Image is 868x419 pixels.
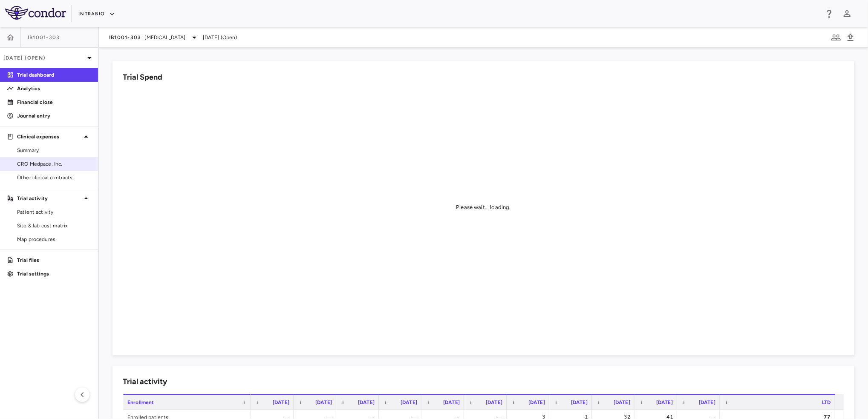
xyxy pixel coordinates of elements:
span: Site & lab cost matrix [17,222,91,230]
div: Please wait... loading. [456,204,510,211]
p: Clinical expenses [17,133,81,141]
span: IB1001-303 [109,34,141,41]
p: Trial files [17,256,91,264]
span: Patient activity [17,208,91,216]
p: Journal entry [17,112,91,120]
span: LTD [822,399,831,405]
span: [DATE] [315,399,332,405]
h6: Trial activity [123,376,167,387]
img: logo-full-SnFGN8VE.png [5,6,66,20]
span: Other clinical contracts [17,174,91,181]
p: Trial dashboard [17,71,91,79]
span: [DATE] [656,399,673,405]
span: Map procedures [17,235,91,243]
button: IntraBio [78,7,115,21]
span: [DATE] [273,399,289,405]
span: [DATE] [401,399,417,405]
p: Financial close [17,98,91,106]
span: [DATE] [699,399,715,405]
span: Enrollment [127,399,154,405]
p: [DATE] (Open) [3,54,84,62]
span: [DATE] [358,399,375,405]
p: Analytics [17,85,91,92]
span: [DATE] [486,399,502,405]
span: [MEDICAL_DATA] [145,34,186,41]
span: CRO Medpace, Inc. [17,160,91,168]
h6: Trial Spend [123,72,162,83]
span: [DATE] [571,399,588,405]
span: [DATE] [443,399,460,405]
p: Trial settings [17,270,91,278]
span: [DATE] (Open) [203,34,237,41]
span: [DATE] [614,399,630,405]
span: IB1001-303 [28,34,60,41]
p: Trial activity [17,195,81,202]
span: [DATE] [528,399,545,405]
span: Summary [17,146,91,154]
